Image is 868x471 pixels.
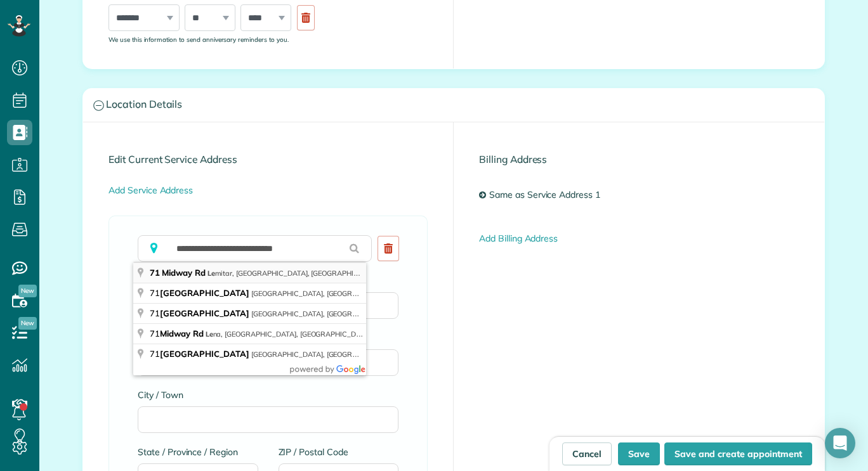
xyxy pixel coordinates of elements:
[18,285,37,297] span: New
[479,233,558,244] a: Add Billing Address
[486,184,610,207] a: Same as Service Address 1
[207,269,215,278] span: Le
[664,442,812,465] button: Save and create appointment
[150,268,160,278] span: 71
[479,154,799,165] h4: Billing Address
[207,269,383,278] span: mitar, [GEOGRAPHIC_DATA], [GEOGRAPHIC_DATA]
[162,268,206,278] span: Midway Rd
[83,89,824,121] a: Location Details
[160,308,249,318] span: [GEOGRAPHIC_DATA]
[251,309,474,318] span: [GEOGRAPHIC_DATA], [GEOGRAPHIC_DATA],
[825,428,855,458] div: Open Intercom Messenger
[150,349,251,359] span: 71
[562,442,612,465] a: Cancel
[279,446,399,458] label: ZIP / Postal Code
[160,328,204,339] span: Midway Rd
[618,442,660,465] button: Save
[206,330,213,339] span: Le
[138,389,398,401] label: City / Town
[138,446,258,458] label: State / Province / Region
[150,308,251,318] span: 71
[160,288,249,298] span: [GEOGRAPHIC_DATA]
[109,154,428,165] h4: Edit Current Service Address
[109,35,289,43] sub: We use this information to send anniversary reminders to you.
[251,350,474,359] span: [GEOGRAPHIC_DATA], [GEOGRAPHIC_DATA],
[18,317,37,330] span: New
[150,288,251,298] span: 71
[160,349,249,359] span: [GEOGRAPHIC_DATA]
[251,289,474,298] span: [GEOGRAPHIC_DATA], [GEOGRAPHIC_DATA],
[109,184,193,196] a: Add Service Address
[150,328,206,339] span: 71
[206,330,371,339] span: na, [GEOGRAPHIC_DATA], [GEOGRAPHIC_DATA]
